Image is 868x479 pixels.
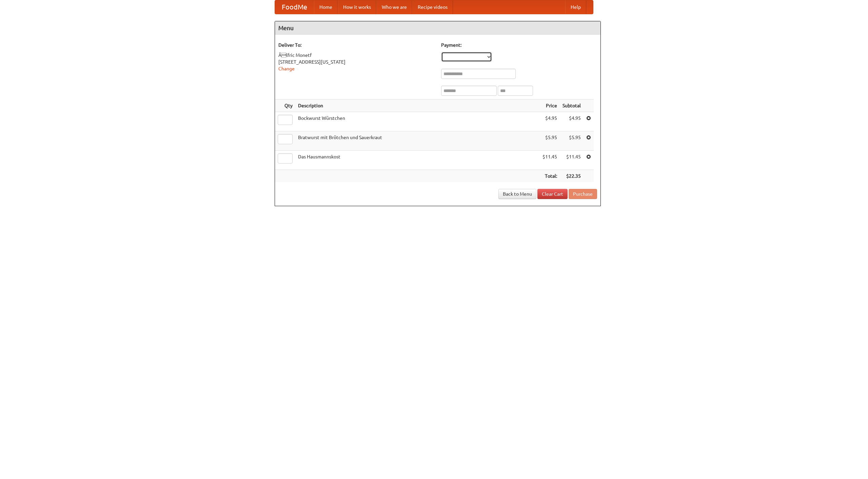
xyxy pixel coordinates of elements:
[565,0,586,14] a: Help
[295,112,540,131] td: Bockwurst Würstchen
[540,131,560,151] td: $5.95
[376,0,412,14] a: Who we are
[278,59,434,65] div: [STREET_ADDRESS][US_STATE]
[441,42,597,48] h5: Payment:
[560,100,584,112] th: Subtotal
[295,131,540,151] td: Bratwurst mit Brötchen und Sauerkraut
[275,0,314,14] a: FoodMe
[314,0,338,14] a: Home
[278,52,434,59] div: Ãlfric Monetf
[498,189,536,199] a: Back to Menu
[560,112,584,131] td: $4.95
[540,170,560,182] th: Total:
[295,151,540,170] td: Das Hausmannskost
[560,151,584,170] td: $11.45
[537,189,568,199] a: Clear Cart
[275,21,600,35] h4: Menu
[560,131,584,151] td: $5.95
[540,112,560,131] td: $4.95
[540,151,560,170] td: $11.45
[560,170,584,182] th: $22.35
[569,189,597,199] button: Purchase
[540,100,560,112] th: Price
[275,100,295,112] th: Qty
[338,0,376,14] a: How it works
[412,0,453,14] a: Recipe videos
[278,66,295,71] a: Change
[295,100,540,112] th: Description
[278,42,434,48] h5: Deliver To:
